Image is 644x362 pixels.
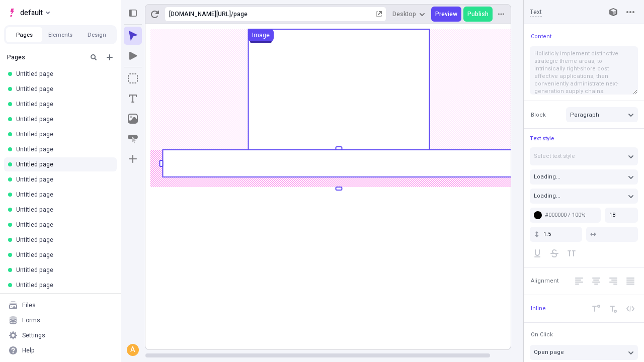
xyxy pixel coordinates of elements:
button: Elements [42,27,78,42]
div: Files [22,301,36,309]
div: Untitled page [16,160,109,168]
span: Desktop [392,10,416,18]
button: Box [124,69,142,87]
div: Pages [7,53,84,61]
div: Untitled page [16,221,109,229]
span: Paragraph [570,111,599,119]
button: Center Align [589,274,604,289]
span: Loading... [534,172,560,181]
span: Preview [435,10,457,18]
button: Image [248,29,274,41]
button: Open page [530,345,638,360]
button: #000000 / 100% [530,208,601,223]
textarea: Holisticly implement distinctive strategic theme areas, to intrinsically right-shore cost effecti... [530,46,638,95]
span: Text style [530,134,554,143]
button: Select site [4,5,54,20]
div: A [128,345,138,355]
span: Open page [534,348,564,356]
button: Button [124,130,142,148]
div: Untitled page [16,115,109,123]
div: Untitled page [16,281,109,289]
div: Settings [22,331,45,339]
div: Untitled page [16,175,109,184]
span: Publish [467,10,489,18]
div: Untitled page [16,251,109,259]
div: Untitled page [16,266,109,274]
div: Untitled page [16,191,109,199]
span: Select text style [534,152,575,160]
button: Preview [431,7,461,22]
button: Pages [6,27,42,42]
div: Untitled page [16,70,109,78]
button: Superscript [589,301,604,316]
div: [URL][DOMAIN_NAME] [169,10,231,18]
button: Publish [463,7,493,22]
button: Justify [623,274,638,289]
button: Image [124,110,142,128]
button: Inline [529,303,548,315]
button: On Click [529,329,555,341]
span: Alignment [531,277,558,285]
button: Text [124,89,142,108]
div: Untitled page [16,130,109,138]
span: Inline [531,305,546,312]
div: Forms [22,316,40,324]
button: Loading... [530,189,638,204]
div: #000000 / 100% [545,211,597,219]
div: page [233,10,374,18]
button: Design [78,27,115,42]
button: Subscript [606,301,621,316]
div: Image [252,31,270,39]
span: Content [531,33,551,40]
button: Add new [104,51,116,63]
input: Text [530,8,596,17]
span: Loading... [534,192,560,200]
div: Help [22,346,35,354]
div: Untitled page [16,145,109,153]
button: Block [529,109,548,121]
button: Content [529,30,553,42]
button: Alignment [529,275,560,287]
button: Desktop [388,7,429,22]
div: Untitled page [16,236,109,244]
button: Right Align [606,274,621,289]
button: Select text style [530,147,638,165]
div: Untitled page [16,100,109,108]
button: Loading... [530,169,638,185]
div: Untitled page [16,206,109,214]
span: On Click [531,331,553,338]
button: Paragraph [566,107,638,122]
div: / [231,10,233,18]
div: Untitled page [16,85,109,93]
span: default [20,7,43,19]
span: Block [531,111,546,119]
button: Code [623,301,638,316]
button: Left Align [572,274,587,289]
